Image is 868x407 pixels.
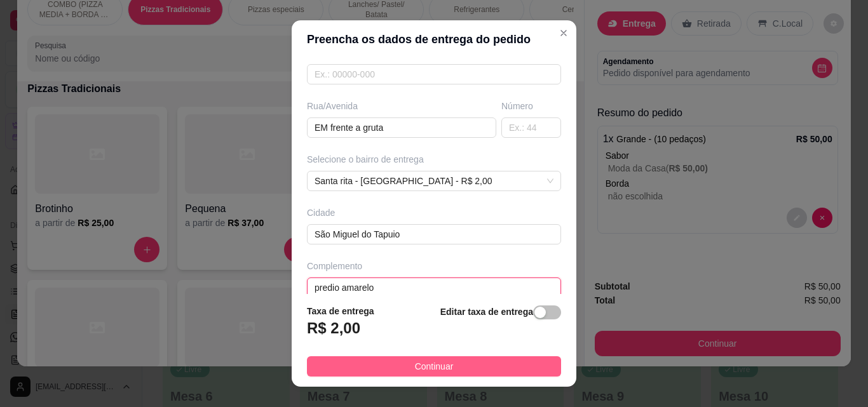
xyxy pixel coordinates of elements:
input: Ex.: Rua Oscar Freire [307,117,496,138]
strong: Editar taxa de entrega [440,307,533,317]
button: Close [553,23,574,43]
span: Santa rita - São Miguel do Tapuio - R$ 2,00 [315,171,553,190]
div: Cidade [307,206,561,219]
div: Número [501,100,561,112]
button: Continuar [307,356,561,377]
input: Ex.: 44 [501,117,561,138]
input: ex: próximo ao posto de gasolina [307,277,561,298]
span: Continuar [415,359,454,373]
header: Preencha os dados de entrega do pedido [292,20,576,58]
input: Ex.: 00000-000 [307,64,561,84]
strong: Taxa de entrega [307,306,374,316]
div: Complemento [307,260,561,272]
h3: R$ 2,00 [307,318,360,338]
div: Rua/Avenida [307,100,496,112]
input: Ex.: Santo André [307,224,561,244]
div: Selecione o bairro de entrega [307,153,561,166]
